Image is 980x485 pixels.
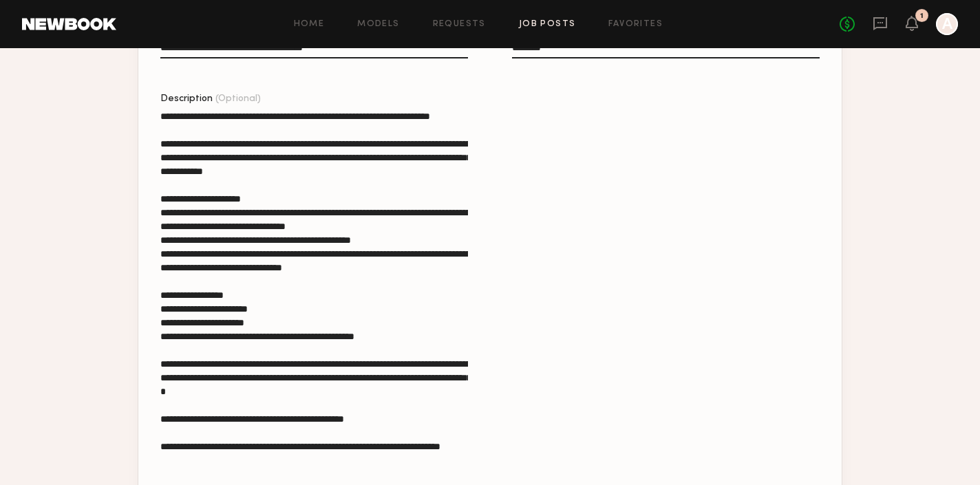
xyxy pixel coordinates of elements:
a: A [936,13,958,35]
a: Job Posts [519,20,576,29]
input: Project Title [160,43,468,58]
a: Requests [433,20,486,29]
a: Home [294,20,325,29]
div: Description [160,94,468,104]
a: Favorites [608,20,663,29]
input: Brand Name(Optional) [512,43,820,58]
a: Models [357,20,399,29]
div: 1 [920,12,924,20]
span: (Optional) [215,94,261,104]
